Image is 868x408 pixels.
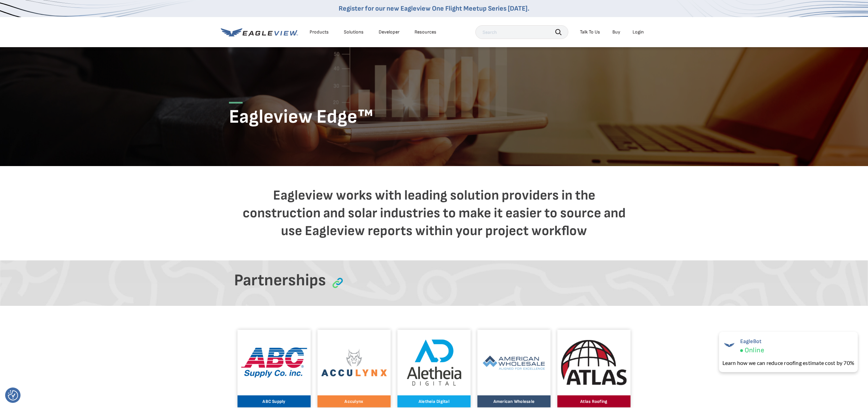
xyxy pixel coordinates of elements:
[722,338,736,352] img: EagleBot
[401,336,467,389] img: Aletheia Digital
[557,330,630,408] a: Atlas RoofingAtlas Roofing
[415,29,436,35] div: Resources
[561,340,627,385] img: Atlas Roofing
[241,399,307,404] p: ABC Supply
[321,399,387,404] p: Acculynx
[241,348,307,378] img: ABC Supply
[8,390,18,400] img: Revisit consent button
[740,338,764,345] span: EagleBot
[310,29,329,35] div: Products
[229,102,639,129] h1: Eagleview Edge™
[481,354,547,371] img: American Wholesale
[633,29,644,35] div: Login
[239,187,629,240] h4: Eagleview works with leading solution providers in the construction and solar industries to make ...
[317,330,391,408] a: AcculynxAcculynx
[339,4,529,13] a: Register for our new Eagleview One Flight Meetup Series [DATE].
[475,25,568,39] input: Search
[612,29,620,35] a: Buy
[397,330,471,408] a: Aletheia DigitalAletheia Digital
[580,29,600,35] div: Talk To Us
[234,271,326,290] h3: Partnerships
[401,399,467,404] p: Aletheia Digital
[745,346,764,355] span: Online
[379,29,399,35] a: Developer
[321,348,387,377] img: Acculynx
[481,399,547,404] p: American Wholesale
[722,359,854,367] div: Learn how we can reduce roofing estimate cost by 70%
[333,278,343,288] img: partnerships icon
[561,399,627,404] p: Atlas Roofing
[8,390,18,400] button: Consent Preferences
[344,29,364,35] div: Solutions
